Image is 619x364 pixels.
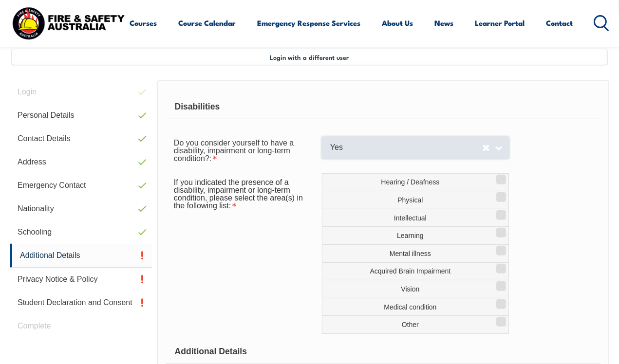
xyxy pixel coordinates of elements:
label: Acquired Brain Impairment [322,262,509,280]
label: Intellectual [322,209,509,227]
a: Privacy Notice & Policy [10,268,152,291]
label: Mental illness [322,244,509,262]
a: Address [10,150,152,174]
div: Do you consider yourself to have a disability, impairment or long-term condition? is required. [166,132,322,167]
span: Yes [330,143,482,153]
a: Courses [130,11,157,35]
a: Learner Portal [475,11,525,35]
label: Hearing / Deafness [322,173,509,191]
a: Emergency Contact [10,174,152,197]
a: About Us [382,11,413,35]
div: Additional Details [166,340,600,364]
a: Contact Details [10,127,152,150]
a: Emergency Response Services [258,11,361,35]
label: Vision [322,280,509,298]
span: Login with a different user [270,53,349,61]
div: Disabilities [166,95,600,119]
a: News [435,11,454,35]
span: Do you consider yourself to have a disability, impairment or long-term condition?: [174,139,294,163]
a: Schooling [10,220,152,244]
div: If you indicated the presence of a disability, impairment or long-term condition, please select t... [166,173,322,215]
a: Contact [546,11,573,35]
label: Physical [322,191,509,209]
a: Additional Details [10,244,152,268]
a: Nationality [10,197,152,220]
a: Student Declaration and Consent [10,291,152,314]
label: Other [322,315,509,334]
a: Course Calendar [179,11,236,35]
label: Medical condition [322,298,509,316]
label: Learning [322,226,509,244]
a: Personal Details [10,104,152,127]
